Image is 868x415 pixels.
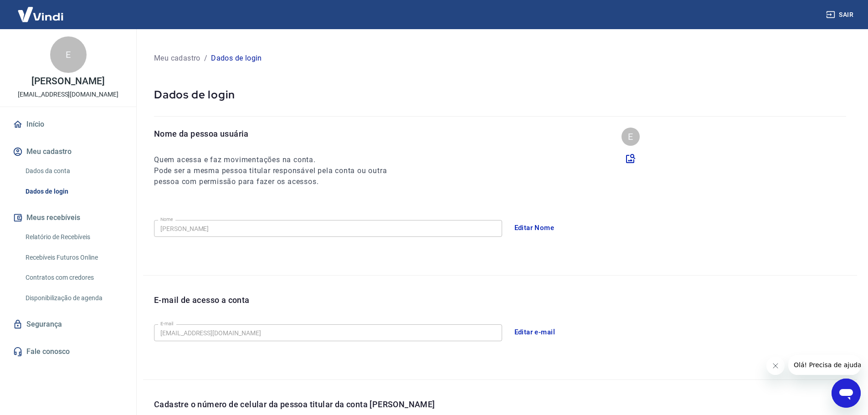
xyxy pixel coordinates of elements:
a: Segurança [11,314,125,334]
label: Nome [160,216,173,223]
p: Cadastre o número de celular da pessoa titular da conta [PERSON_NAME] [154,398,857,410]
h6: Quem acessa e faz movimentações na conta. [154,154,404,165]
a: Dados da conta [22,162,125,180]
button: Sair [824,6,857,23]
label: E-mail [160,320,173,327]
a: Contratos com credores [22,268,125,287]
button: Editar Nome [509,218,560,237]
p: Dados de login [211,53,262,64]
div: E [621,128,640,146]
p: [EMAIL_ADDRESS][DOMAIN_NAME] [18,90,118,99]
p: Nome da pessoa usuária [154,128,404,140]
a: Relatório de Recebíveis [22,228,125,246]
iframe: Mensagem da empresa [788,355,861,375]
img: Vindi [11,0,70,28]
a: Início [11,114,125,134]
button: Editar e-mail [509,323,560,342]
h6: Pode ser a mesma pessoa titular responsável pela conta ou outra pessoa com permissão para fazer o... [154,165,404,187]
button: Meu cadastro [11,142,125,162]
p: [PERSON_NAME] [31,77,104,86]
div: E [50,36,87,73]
iframe: Fechar mensagem [766,357,785,375]
iframe: Botão para abrir a janela de mensagens [832,379,861,408]
a: Fale conosco [11,342,125,362]
a: Recebíveis Futuros Online [22,248,125,267]
p: / [204,53,207,64]
p: Meu cadastro [154,53,200,64]
p: E-mail de acesso a conta [154,294,250,306]
a: Disponibilização de agenda [22,289,125,307]
span: Olá! Precisa de ajuda? [5,6,77,14]
p: Dados de login [154,87,846,102]
button: Meus recebíveis [11,208,125,228]
a: Dados de login [22,182,125,201]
